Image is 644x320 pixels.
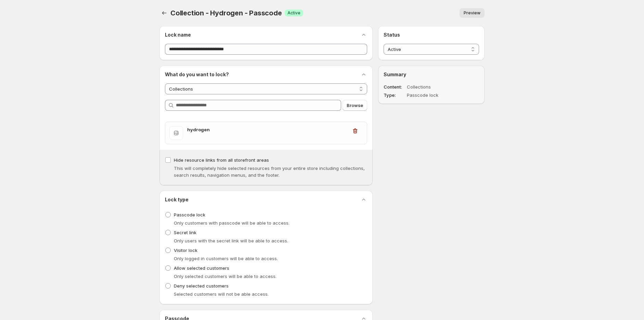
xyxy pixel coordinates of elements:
span: Only users with the secret link will be able to access. [174,238,288,243]
dt: Content: [384,83,405,90]
span: Passcode lock [174,212,205,217]
dd: Passcode lock [407,92,460,98]
dt: Type: [384,92,405,98]
h2: Summary [384,71,479,78]
span: Only customers with passcode will be able to access. [174,220,289,226]
dd: Collections [407,83,460,90]
h2: Lock name [165,31,191,38]
span: Allow selected customers [174,265,229,271]
span: Only logged in customers will be able to access. [174,256,278,261]
span: Browse [347,102,363,109]
span: This will completely hide selected resources from your entire store including collections, search... [174,165,365,178]
span: Selected customers will not be able access. [174,291,269,297]
span: Deny selected customers [174,283,229,289]
h3: hydrogen [187,126,348,133]
span: Active [287,10,300,16]
button: Preview [460,8,485,18]
span: Collection - Hydrogen - Passcode [170,9,282,17]
span: Hide resource links from all storefront areas [174,157,269,163]
span: Secret link [174,230,196,235]
h2: Status [384,31,479,38]
button: Browse [343,100,367,111]
button: Back [159,8,169,18]
span: Only selected customers will be able to access. [174,274,276,279]
span: Preview [464,10,480,16]
h2: What do you want to lock? [165,71,229,78]
span: Visitor lock [174,248,197,253]
h2: Lock type [165,196,189,203]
